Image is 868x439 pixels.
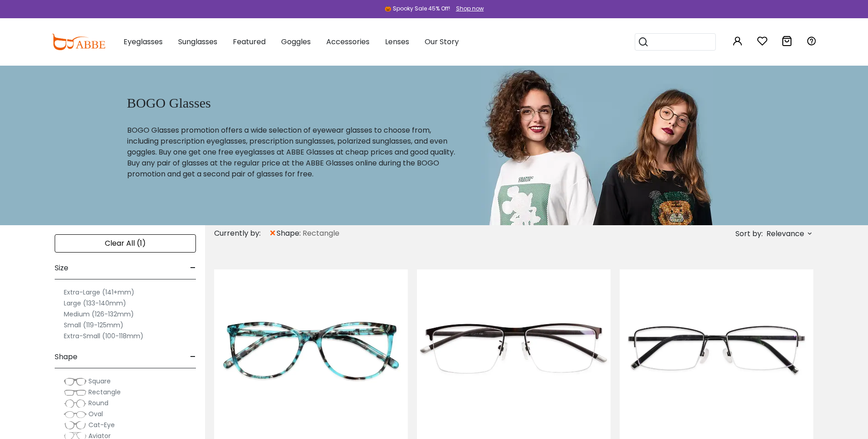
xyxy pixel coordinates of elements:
[64,298,126,309] label: Large (133-140mm)
[127,95,459,111] h1: BOGO Glasses
[303,228,339,239] span: Rectangle
[88,398,108,408] span: Round
[214,225,269,242] div: Currently by:
[326,36,370,47] span: Accessories
[233,36,266,47] span: Featured
[88,387,121,397] span: Rectangle
[620,269,813,431] img: Black Liam - Titanium ,Adjust Nose Pads
[88,377,111,386] span: Square
[385,36,409,47] span: Lenses
[64,287,134,298] label: Extra-Large (141+mm)
[277,228,303,239] span: shape:
[64,309,134,320] label: Medium (126-132mm)
[214,269,408,431] img: Green Viola - Acetate ,Universal Bridge Fit
[269,225,277,242] span: ×
[64,331,144,341] label: Extra-Small (100-118mm)
[64,388,87,397] img: Rectangle.png
[425,36,459,47] span: Our Story
[55,346,77,368] span: Shape
[51,34,105,50] img: abbeglasses.com
[190,257,196,279] span: -
[735,228,763,239] span: Sort by:
[766,226,804,242] span: Relevance
[190,346,196,368] span: -
[55,257,68,279] span: Size
[123,36,163,47] span: Eyeglasses
[178,36,217,47] span: Sunglasses
[456,5,484,13] div: Shop now
[385,5,450,13] div: 🎃 Spooky Sale 45% Off!
[55,234,196,253] div: Clear All (1)
[64,399,87,408] img: Round.png
[417,269,611,431] img: Green Wyatt - Metal ,Adjust Nose Pads
[481,66,713,225] img: BOGO glasses
[64,410,87,419] img: Oval.png
[127,125,459,180] p: BOGO Glasses promotion offers a wide selection of eyewear glasses to choose from, including presc...
[88,420,115,429] span: Cat-Eye
[64,320,123,331] label: Small (119-125mm)
[281,36,311,47] span: Goggles
[64,421,87,430] img: Cat-Eye.png
[64,377,87,386] img: Square.png
[88,409,103,418] span: Oval
[452,5,484,12] a: Shop now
